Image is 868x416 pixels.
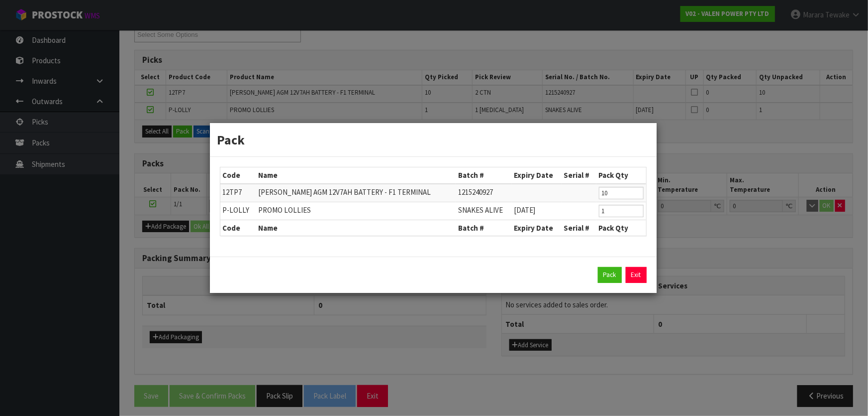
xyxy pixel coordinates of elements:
th: Pack Qty [596,220,646,236]
th: Expiry Date [512,220,562,236]
span: 1215240927 [458,187,493,197]
h3: Pack [217,131,649,149]
th: Code [220,220,256,236]
th: Serial # [562,167,596,183]
th: Batch # [456,167,512,183]
button: Pack [598,267,622,283]
span: 12TP7 [223,187,242,197]
span: SNAKES ALIVE [458,205,503,215]
span: PROMO LOLLIES [259,205,311,215]
span: P-LOLLY [223,205,250,215]
th: Expiry Date [512,167,562,183]
th: Serial # [562,220,596,236]
span: [DATE] [514,205,536,215]
th: Name [256,220,456,236]
th: Batch # [456,220,512,236]
th: Code [220,167,256,183]
th: Pack Qty [596,167,646,183]
a: Exit [626,267,647,283]
span: [PERSON_NAME] AGM 12V7AH BATTERY - F1 TERMINAL [259,187,431,197]
th: Name [256,167,456,183]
